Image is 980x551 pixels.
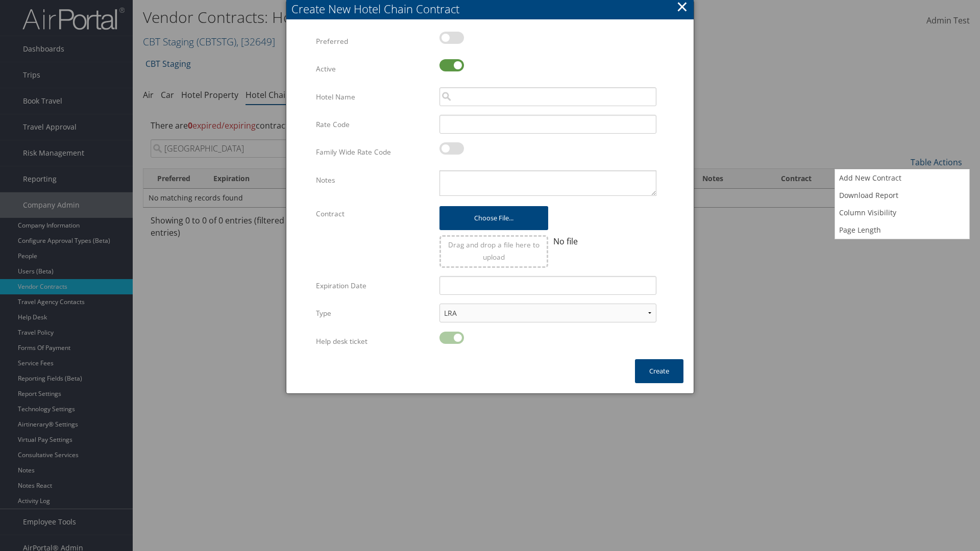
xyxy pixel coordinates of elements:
[835,169,969,187] a: Add New Contract
[316,170,432,190] label: Notes
[316,204,432,223] label: Contract
[316,276,432,295] label: Expiration Date
[553,236,578,247] span: No file
[316,142,432,162] label: Family Wide Rate Code
[316,32,432,51] label: Preferred
[835,221,969,239] a: Page Length
[835,187,969,204] a: Download Report
[291,1,694,17] div: Create New Hotel Chain Contract
[835,204,969,221] a: Column Visibility
[448,240,540,262] span: Drag and drop a file here to upload
[316,304,432,323] label: Type
[635,359,683,383] button: Create
[316,115,432,134] label: Rate Code
[316,332,432,351] label: Help desk ticket
[316,59,432,79] label: Active
[316,87,432,107] label: Hotel Name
